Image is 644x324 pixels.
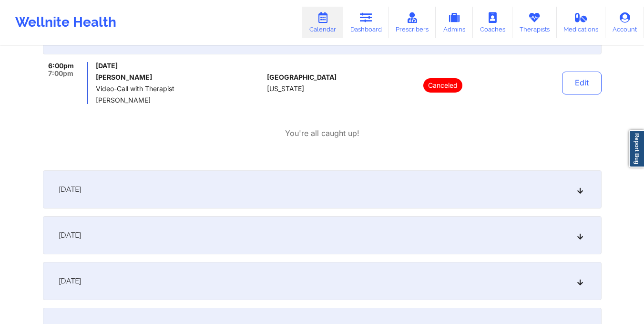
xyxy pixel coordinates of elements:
span: 6:00pm [48,62,74,70]
span: [US_STATE] [267,85,304,93]
a: Coaches [473,7,512,38]
a: Dashboard [343,7,389,38]
a: Admins [436,7,473,38]
span: [DATE] [59,276,81,286]
span: [DATE] [59,185,81,194]
h6: [PERSON_NAME] [96,73,263,81]
p: You're all caught up! [285,128,359,139]
a: Prescribers [389,7,436,38]
p: Canceled [423,78,462,93]
span: 7:00pm [48,70,73,77]
span: [GEOGRAPHIC_DATA] [267,73,337,81]
span: [PERSON_NAME] [96,96,263,104]
span: Video-Call with Therapist [96,85,263,93]
a: Report Bug [629,130,644,167]
a: Medications [557,7,606,38]
a: Calendar [302,7,343,38]
span: [DATE] [59,230,81,240]
a: Account [605,7,644,38]
span: [DATE] [96,62,263,70]
a: Therapists [512,7,557,38]
button: Edit [562,72,602,94]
